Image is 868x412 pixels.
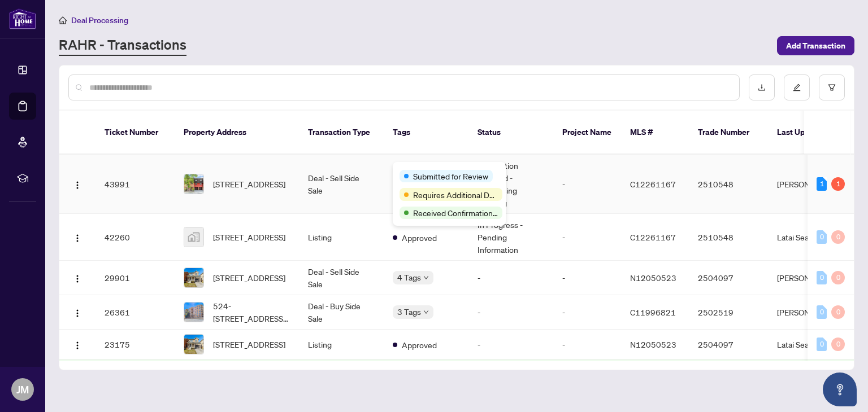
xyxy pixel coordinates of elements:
td: - [553,261,621,295]
img: Logo [73,181,82,190]
div: 0 [817,305,827,319]
img: thumbnail-img [184,174,203,194]
span: [STREET_ADDRESS] [213,338,285,350]
span: filter [828,84,836,91]
td: 43991 [96,155,175,214]
td: Listing [299,330,384,360]
span: C11996821 [630,307,676,317]
th: Transaction Type [299,111,384,155]
button: Logo [68,175,86,193]
td: 29901 [96,261,175,295]
td: 2502519 [689,295,768,330]
button: edit [784,74,810,100]
th: Trade Number [689,111,768,155]
span: N12050523 [630,273,676,283]
th: Property Address [175,111,299,155]
td: - [553,330,621,360]
span: 3 Tags [397,305,421,318]
td: In Progress - Pending Information [468,214,553,261]
img: Logo [73,234,82,243]
button: Add Transaction [777,36,854,55]
td: Latai Seadat [768,330,853,360]
img: logo [9,8,36,29]
div: 1 [831,177,845,191]
th: MLS # [621,111,689,155]
td: Information Updated - Processing Pending [468,155,553,214]
div: 1 [817,177,827,191]
th: Project Name [553,111,621,155]
div: 0 [817,338,827,351]
th: Tags [384,111,468,155]
span: 524-[STREET_ADDRESS][PERSON_NAME] [213,300,290,325]
span: Submitted for Review [413,170,488,182]
td: - [468,295,553,330]
button: download [749,74,775,100]
span: C12261167 [630,179,676,189]
th: Last Updated By [768,111,853,155]
span: 4 Tags [397,271,421,284]
span: edit [793,84,801,91]
button: Open asap [823,372,857,406]
button: Logo [68,303,86,321]
img: Logo [73,309,82,318]
span: home [59,16,67,24]
th: Ticket Number [96,111,175,155]
span: down [423,309,429,315]
span: Approved [402,339,437,351]
td: - [468,261,553,295]
div: 0 [817,271,827,284]
td: 2510548 [689,214,768,261]
td: [PERSON_NAME] [768,295,853,330]
td: - [553,295,621,330]
td: 2504097 [689,261,768,295]
div: 0 [831,230,845,244]
span: Approved [402,231,437,244]
span: [STREET_ADDRESS] [213,178,285,190]
span: JM [16,382,29,397]
span: download [758,84,766,91]
td: 2504097 [689,330,768,360]
span: [STREET_ADDRESS] [213,271,285,284]
td: Listing [299,214,384,261]
span: down [423,275,429,280]
td: Deal - Sell Side Sale [299,155,384,214]
img: Logo [73,274,82,283]
td: 42260 [96,214,175,261]
td: [PERSON_NAME] [768,155,853,214]
span: Received Confirmation of Closing [413,207,498,219]
span: C12261167 [630,232,676,242]
span: Requires Additional Docs [413,189,498,201]
button: Logo [68,335,86,353]
td: - [553,214,621,261]
td: - [468,330,553,360]
div: 0 [817,230,827,244]
button: Logo [68,269,86,287]
td: 26361 [96,295,175,330]
div: 0 [831,305,845,319]
img: thumbnail-img [184,303,203,322]
button: Logo [68,228,86,246]
td: 2510548 [689,155,768,214]
td: [PERSON_NAME] [768,261,853,295]
td: 23175 [96,330,175,360]
span: [STREET_ADDRESS] [213,231,285,243]
span: Deal Processing [71,15,128,25]
td: Deal - Buy Side Sale [299,295,384,330]
td: - [553,155,621,214]
img: thumbnail-img [184,268,203,287]
td: Deal - Sell Side Sale [299,261,384,295]
div: 0 [831,338,845,351]
span: N12050523 [630,339,676,349]
div: 0 [831,271,845,284]
span: Add Transaction [786,37,845,55]
img: thumbnail-img [184,227,203,247]
th: Status [468,111,553,155]
a: RAHR - Transactions [59,36,186,56]
td: Latai Seadat [768,214,853,261]
img: Logo [73,341,82,350]
button: filter [819,74,845,100]
img: thumbnail-img [184,335,203,354]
